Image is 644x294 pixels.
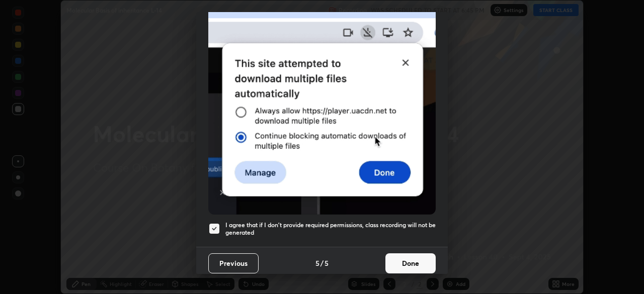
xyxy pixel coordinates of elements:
h5: I agree that if I don't provide required permissions, class recording will not be generated [225,221,436,237]
button: Previous [208,253,259,273]
button: Done [385,253,436,273]
h4: / [320,258,324,268]
h4: 5 [315,258,319,268]
h4: 5 [325,258,329,268]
